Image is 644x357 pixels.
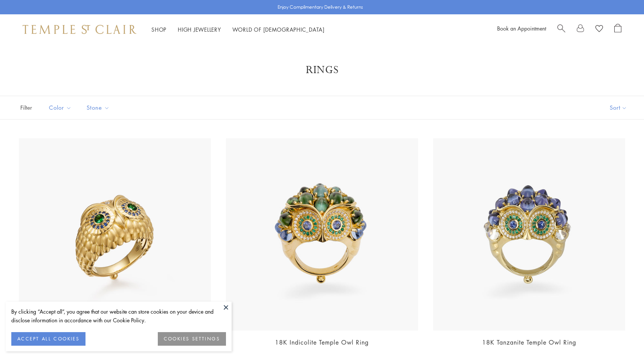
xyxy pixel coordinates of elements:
div: By clicking “Accept all”, you agree that our website can store cookies on your device and disclos... [11,307,226,325]
button: Color [43,99,77,116]
img: 18K Indicolite Temple Owl Ring [226,138,418,331]
a: Search [557,24,565,35]
p: Enjoy Complimentary Delivery & Returns [278,3,363,11]
a: 18K Tanzanite Temple Owl Ring [482,338,576,346]
h1: Rings [30,63,614,77]
span: Color [45,103,77,112]
img: 18K Tanzanite Temple Owl Ring [433,138,625,331]
a: High JewelleryHigh Jewellery [178,26,221,33]
a: 18K Indicolite Temple Owl Ring [275,338,369,346]
span: Stone [83,103,115,112]
img: R36865-OWLTGBS [19,138,211,331]
a: Book an Appointment [497,25,546,32]
img: Temple St. Clair [23,25,136,34]
button: COOKIES SETTINGS [158,332,226,346]
button: Show sort by [593,96,644,119]
a: ShopShop [151,26,166,33]
nav: Main navigation [151,25,325,34]
a: World of [DEMOGRAPHIC_DATA]World of [DEMOGRAPHIC_DATA] [232,26,325,33]
iframe: Gorgias live chat messenger [606,322,636,349]
a: View Wishlist [595,24,603,35]
a: Open Shopping Bag [614,24,621,35]
button: ACCEPT ALL COOKIES [11,332,85,346]
button: Stone [81,99,115,116]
